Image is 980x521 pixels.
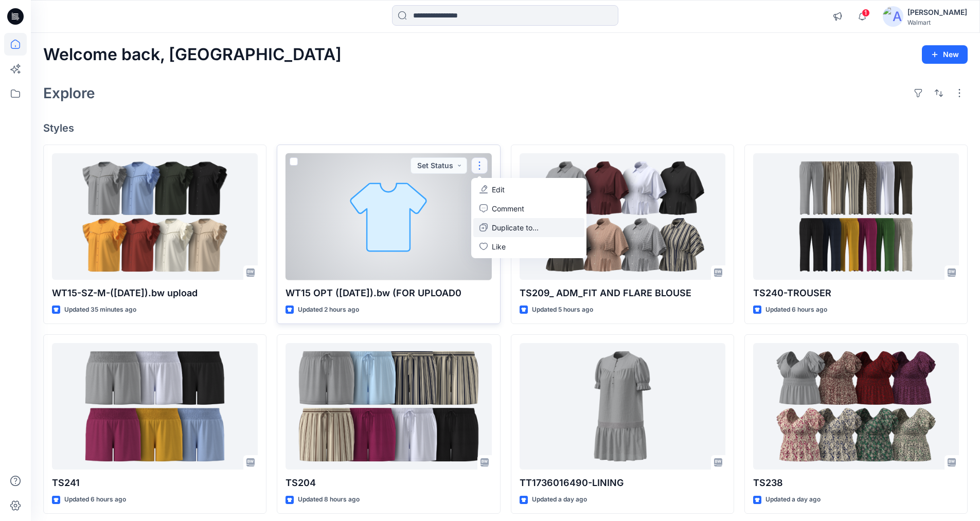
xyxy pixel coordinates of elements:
p: TS241 [52,476,258,490]
p: Updated a day ago [765,494,821,505]
p: WT15-SZ-M-([DATE]).bw upload [52,286,258,300]
img: avatar [883,6,903,27]
a: TS209_ ADM_FIT AND FLARE BLOUSE [520,153,725,280]
span: 1 [862,9,870,17]
p: Updated 6 hours ago [765,304,827,315]
p: Like [492,241,506,252]
p: TT1736016490-LINING [520,476,725,490]
p: Updated 2 hours ago [298,304,359,315]
p: Updated 5 hours ago [532,304,593,315]
div: Walmart [907,19,967,26]
p: TS240-TROUSER [753,286,959,300]
p: Updated 6 hours ago [64,494,126,505]
a: TS240-TROUSER [753,153,959,280]
a: TS204 [286,343,491,470]
h2: Explore [43,85,95,101]
p: TS204 [286,476,491,490]
button: New [922,45,968,64]
p: Updated a day ago [532,494,587,505]
a: WT15 OPT (21-06-25).bw (FOR UPLOAD0 [286,153,491,280]
h2: Welcome back, [GEOGRAPHIC_DATA] [43,45,342,64]
p: WT15 OPT ([DATE]).bw (FOR UPLOAD0 [286,286,491,300]
p: TS238 [753,476,959,490]
a: TS238 [753,343,959,470]
a: TS241 [52,343,258,470]
p: Duplicate to... [492,222,539,233]
p: TS209_ ADM_FIT AND FLARE BLOUSE [520,286,725,300]
p: Updated 8 hours ago [298,494,360,505]
h4: Styles [43,122,968,134]
div: [PERSON_NAME] [907,6,967,19]
p: Comment [492,203,524,214]
a: Edit [473,180,584,199]
a: WT15-SZ-M-(23-07-25).bw upload [52,153,258,280]
p: Edit [492,184,505,195]
p: Updated 35 minutes ago [64,304,136,315]
a: TT1736016490-LINING [520,343,725,470]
